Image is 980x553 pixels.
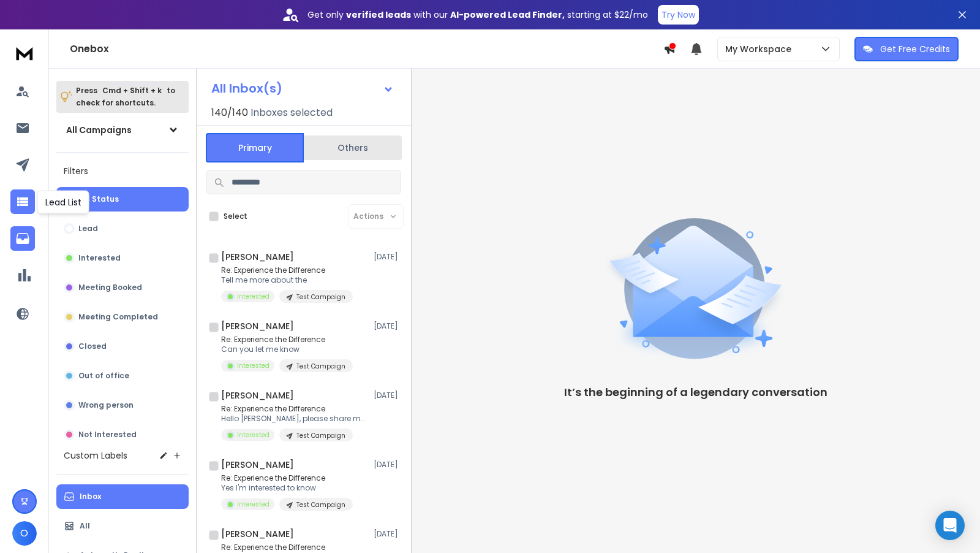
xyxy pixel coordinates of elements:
p: Re: Experience the Difference [221,543,353,552]
p: Can you let me know [221,345,353,354]
h1: [PERSON_NAME] [221,251,294,263]
div: Lead List [37,191,89,214]
button: Interested [56,246,189,270]
button: Primary [206,133,304,162]
p: Try Now [661,9,695,21]
p: Hello [PERSON_NAME], please share more [221,414,368,424]
p: Re: Experience the Difference [221,265,353,275]
p: Meeting Completed [78,312,158,322]
p: Get only with our starting at $22/mo [307,9,648,21]
span: Cmd + Shift + k [100,83,164,97]
h3: Inboxes selected [251,105,333,120]
button: All [56,514,189,538]
p: Meeting Booked [78,283,142,292]
p: Not Interested [78,430,137,440]
p: [DATE] [374,321,401,331]
p: [DATE] [374,391,401,400]
h1: [PERSON_NAME] [221,459,294,471]
p: Wrong person [78,400,134,410]
h3: Filters [56,162,189,180]
p: Test Campaign [296,292,345,302]
img: logo [12,42,37,64]
h1: All Campaigns [66,124,132,136]
h1: Onebox [70,42,663,56]
button: Others [304,134,402,161]
button: Closed [56,334,189,359]
p: Re: Experience the Difference [221,335,353,345]
p: Press to check for shortcuts. [76,85,175,109]
strong: verified leads [346,9,411,21]
button: O [12,521,37,546]
button: Inbox [56,484,189,509]
p: Out of office [78,371,129,381]
p: Interested [237,292,269,301]
button: Try Now [658,5,699,25]
p: [DATE] [374,460,401,470]
button: Not Interested [56,422,189,447]
p: Re: Experience the Difference [221,473,353,483]
p: [DATE] [374,529,401,539]
p: Interested [78,253,121,263]
h3: Custom Labels [64,449,127,462]
p: Test Campaign [296,362,345,371]
label: Select [224,212,247,221]
button: Lead [56,216,189,241]
p: [DATE] [374,252,401,262]
button: Out of office [56,364,189,388]
p: Re: Experience the Difference [221,404,368,414]
button: Wrong person [56,393,189,418]
button: Meeting Booked [56,275,189,300]
h1: [PERSON_NAME] [221,320,294,332]
p: Closed [78,341,107,351]
h1: [PERSON_NAME] [221,528,294,540]
p: All Status [80,194,119,204]
p: Yes I'm interested to know [221,483,353,493]
div: Open Intercom Messenger [935,511,965,540]
h1: [PERSON_NAME] [221,389,294,402]
span: 140 / 140 [211,105,248,120]
button: Get Free Credits [854,37,959,61]
p: Lead [78,224,98,234]
p: It’s the beginning of a legendary conversation [564,384,827,401]
p: Get Free Credits [880,43,950,55]
button: All Campaigns [56,118,189,142]
p: Inbox [80,492,101,502]
button: All Inbox(s) [202,76,404,101]
p: Interested [237,361,269,370]
h1: All Inbox(s) [211,82,282,94]
p: Interested [237,500,269,509]
button: All Status [56,187,189,212]
p: All [80,521,90,531]
p: Test Campaign [296,431,345,440]
p: Interested [237,430,269,440]
button: Meeting Completed [56,305,189,329]
p: My Workspace [725,43,796,55]
p: Tell me more about the [221,275,353,285]
p: Test Campaign [296,500,345,509]
strong: AI-powered Lead Finder, [450,9,565,21]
